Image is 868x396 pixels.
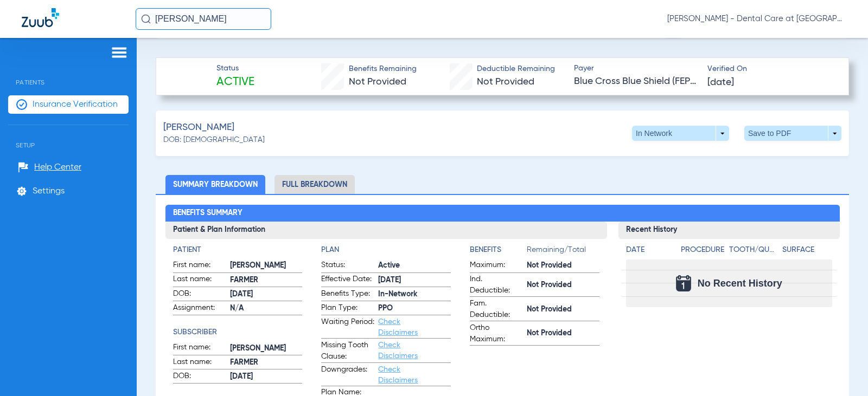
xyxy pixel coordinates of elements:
span: Maximum: [470,259,523,272]
span: No Recent History [698,278,782,289]
span: Insurance Verification [33,99,118,110]
app-breakdown-title: Tooth/Quad [729,244,778,259]
span: Waiting Period: [321,316,374,338]
button: In Network [632,126,729,141]
span: Not Provided [527,280,599,291]
span: [DATE] [707,76,734,89]
span: Verified On [707,63,832,75]
span: Not Provided [527,260,599,271]
h4: Tooth/Quad [729,244,778,256]
h3: Recent History [618,222,839,239]
span: In-Network [378,289,451,300]
span: Help Center [34,162,81,173]
li: Full Breakdown [275,175,355,194]
span: Missing Tooth Clause: [321,340,374,362]
img: Zuub Logo [22,8,59,27]
span: [DATE] [230,371,303,382]
h4: Date [626,244,672,256]
h3: Patient & Plan Information [165,222,608,239]
span: [PERSON_NAME] [230,343,303,354]
span: First name: [173,342,226,355]
input: Search for patients [136,8,271,30]
app-breakdown-title: Benefits [470,244,527,259]
span: DOB: [173,288,226,301]
span: Benefits Type: [321,288,374,301]
h4: Patient [173,244,303,256]
span: Benefits Remaining [349,63,417,75]
span: [PERSON_NAME] [230,260,303,271]
span: Active [216,75,254,90]
span: DOB: [DEMOGRAPHIC_DATA] [163,134,265,146]
span: Status [216,63,254,74]
h4: Subscriber [173,327,303,338]
span: [DATE] [230,289,303,300]
a: Check Disclaimers [378,318,418,336]
li: Summary Breakdown [165,175,265,194]
span: Plan Type: [321,302,374,315]
a: Check Disclaimers [378,341,418,360]
span: Active [378,260,451,271]
h4: Surface [782,244,832,256]
span: Not Provided [527,304,599,315]
span: First name: [173,259,226,272]
span: Blue Cross Blue Shield (FEP BLUE DENTAL) [574,75,698,88]
span: PPO [378,303,451,314]
span: DOB: [173,371,226,384]
span: Last name: [173,356,226,369]
span: Last name: [173,274,226,287]
a: Check Disclaimers [378,366,418,384]
span: Payer [574,63,698,74]
h4: Procedure [681,244,725,256]
h4: Plan [321,244,451,256]
span: Fam. Deductible: [470,298,523,321]
span: Remaining/Total [527,244,599,259]
span: Settings [33,186,65,197]
span: Deductible Remaining [477,63,555,75]
span: Effective Date: [321,274,374,287]
span: [PERSON_NAME] - Dental Care at [GEOGRAPHIC_DATA] [667,14,846,24]
img: hamburger-icon [111,46,128,59]
h2: Benefits Summary [165,205,840,222]
span: Not Provided [527,328,599,339]
span: [PERSON_NAME] [163,121,234,134]
app-breakdown-title: Date [626,244,672,259]
span: Ind. Deductible: [470,274,523,296]
h4: Benefits [470,244,527,256]
span: Assignment: [173,302,226,315]
span: Not Provided [349,77,406,87]
app-breakdown-title: Procedure [681,244,725,259]
a: Help Center [18,162,81,173]
span: Not Provided [477,77,534,87]
app-breakdown-title: Surface [782,244,832,259]
button: Save to PDF [744,126,841,141]
span: FARMER [230,275,303,286]
span: Downgrades: [321,364,374,386]
span: FARMER [230,357,303,368]
span: Patients [8,62,129,86]
span: [DATE] [378,275,451,286]
img: Calendar [676,275,691,291]
span: N/A [230,303,303,314]
span: Ortho Maximum: [470,322,523,345]
span: Setup [8,125,129,149]
span: Status: [321,259,374,272]
img: Search Icon [141,14,151,24]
